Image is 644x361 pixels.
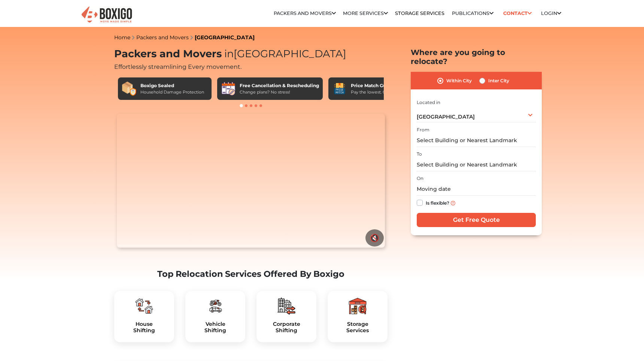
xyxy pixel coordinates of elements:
[417,134,536,147] input: Select Building or Nearest Landmark
[136,34,189,41] a: Packers and Movers
[222,48,346,60] span: [GEOGRAPHIC_DATA]
[114,63,241,70] span: Effortlessly streamlining Every movement.
[417,99,440,106] label: Located in
[395,10,444,16] a: Storage Services
[135,297,153,315] img: boxigo_packers_and_movers_plan
[277,297,295,315] img: boxigo_packers_and_movers_plan
[120,321,168,334] h5: House Shifting
[417,183,536,196] input: Moving date
[332,81,347,96] img: Price Match Guarantee
[411,48,542,66] h2: Where are you going to relocate?
[274,10,336,16] a: Packers and Movers
[120,321,168,334] a: HouseShifting
[351,82,408,89] div: Price Match Guarantee
[417,213,536,227] input: Get Free Quote
[334,321,382,334] h5: Storage Services
[417,151,422,157] label: To
[334,321,382,334] a: StorageServices
[541,10,561,16] a: Login
[452,10,493,16] a: Publications
[501,7,534,19] a: Contact
[224,48,234,60] span: in
[417,175,423,182] label: On
[262,321,310,334] a: CorporateShifting
[80,6,133,24] img: Boxigo
[114,34,130,41] a: Home
[191,321,239,334] h5: Vehicle Shifting
[446,76,472,85] label: Within City
[451,201,455,205] img: info
[140,82,204,89] div: Boxigo Sealed
[114,48,388,60] h1: Packers and Movers
[114,269,388,279] h2: Top Relocation Services Offered By Boxigo
[262,321,310,334] h5: Corporate Shifting
[206,297,224,315] img: boxigo_packers_and_movers_plan
[426,198,449,206] label: Is flexible?
[349,297,367,315] img: boxigo_packers_and_movers_plan
[117,114,385,248] video: Your browser does not support the video tag.
[140,89,204,95] div: Household Damage Protection
[221,81,236,96] img: Free Cancellation & Rescheduling
[240,89,319,95] div: Change plans? No stress!
[417,158,536,171] input: Select Building or Nearest Landmark
[417,113,475,120] span: [GEOGRAPHIC_DATA]
[488,76,509,85] label: Inter City
[122,81,137,96] img: Boxigo Sealed
[240,82,319,89] div: Free Cancellation & Rescheduling
[365,229,384,247] button: 🔇
[351,89,408,95] div: Pay the lowest. Guaranteed!
[191,321,239,334] a: VehicleShifting
[195,34,255,41] a: [GEOGRAPHIC_DATA]
[343,10,388,16] a: More services
[417,126,429,133] label: From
